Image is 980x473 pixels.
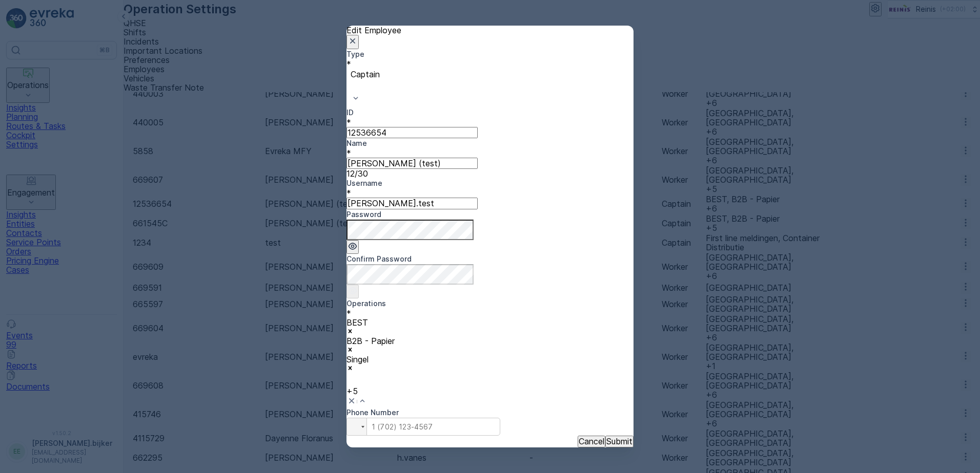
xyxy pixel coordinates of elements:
[346,210,381,219] label: Password
[346,299,386,308] label: Operations
[346,327,634,336] div: Remove BEST
[346,50,364,58] label: Type
[346,26,634,35] p: Edit Employee
[346,364,634,373] div: Remove Singel
[579,437,604,446] p: Cancel
[578,436,605,447] button: Cancel
[346,179,382,187] label: Username
[346,418,500,436] input: 1 (702) 123-4567
[346,318,634,327] div: BEST
[346,386,634,396] p: + 5
[346,254,412,263] label: Confirm Password
[605,436,634,447] button: Submit
[346,355,634,364] div: Singel
[346,169,634,178] p: 12 / 30
[346,346,634,355] div: Remove B2B - Papier
[346,336,634,346] div: B2B - Papier
[346,139,367,147] label: Name
[346,408,399,417] label: Phone Number
[606,437,632,446] p: Submit
[351,70,629,79] div: Captain
[346,108,354,117] label: ID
